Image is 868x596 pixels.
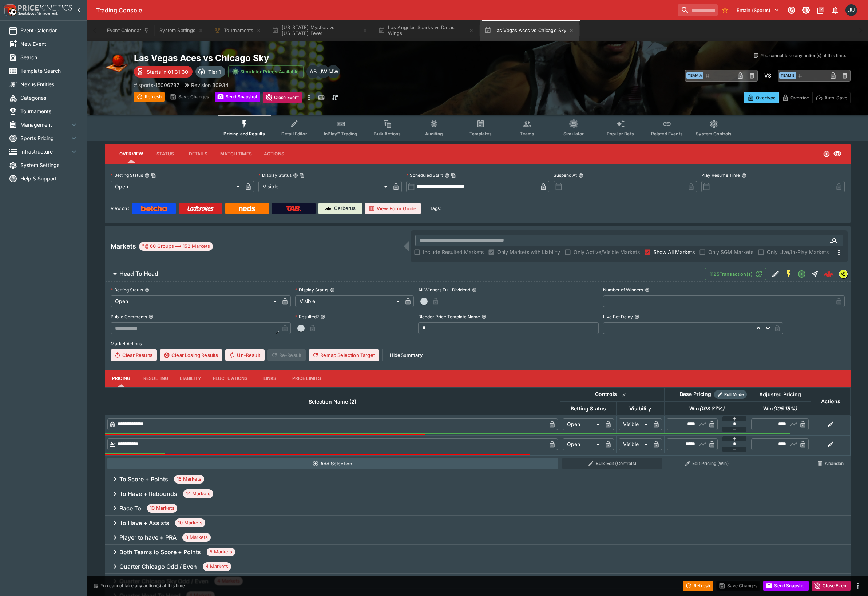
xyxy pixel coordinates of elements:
button: Pricing [105,370,138,387]
p: Override [790,94,809,102]
span: System Settings [20,161,78,169]
button: Public Comments [148,314,154,319]
h6: To Have + Rebounds [119,490,177,498]
span: Teams [520,131,534,136]
p: Tier 1 [208,68,221,76]
span: Win(105.15%) [755,404,805,413]
a: 0fdcf156-8d0f-45a6-a1de-cd21e07839c9 [821,267,836,281]
span: Search [20,53,78,61]
img: Betcha [141,206,167,211]
span: New Event [20,40,78,48]
button: Status [149,145,182,163]
p: Live Bet Delay [603,314,633,320]
button: Open [827,234,840,247]
button: Price Limits [286,370,327,387]
span: Templates [469,131,492,136]
button: Add Selection [107,458,558,469]
div: 0fdcf156-8d0f-45a6-a1de-cd21e07839c9 [824,269,834,279]
p: Cerberus [334,205,356,212]
button: Event Calendar [103,20,154,41]
button: Overview [114,145,149,163]
th: Controls [560,387,664,401]
div: Visible [258,181,390,192]
button: Edit Pricing (Win) [666,458,747,469]
span: Auditing [425,131,443,136]
p: Suspend At [554,172,577,178]
p: Display Status [295,287,328,293]
h6: Quarter Chicago Odd / Even [119,563,197,571]
button: Live Bet Delay [634,314,639,319]
button: Blender Price Template Name [481,314,487,319]
button: Send Snapshot [763,581,809,591]
h6: Head To Head [119,270,158,278]
label: Market Actions [111,338,845,349]
span: Nexus Entities [20,80,78,88]
button: Un-Result [225,349,264,361]
span: Categories [20,94,78,102]
button: Copy To Clipboard [151,173,156,178]
svg: Open [823,150,830,158]
span: Betting Status [563,404,614,413]
div: Open [111,181,242,192]
h6: Both Teams to Score + Points [119,548,201,556]
span: System Controls [696,131,732,136]
button: Match Times [214,145,258,163]
button: Links [254,370,286,387]
button: Suspend At [578,173,583,178]
p: You cannot take any action(s) at this time. [761,52,846,59]
div: Visible [295,295,402,307]
button: Notifications [829,4,842,17]
div: lsports [839,270,848,278]
button: System Settings [155,20,208,41]
h5: Markets [111,242,136,250]
button: Copy To Clipboard [300,173,305,178]
button: Close Event [812,581,851,591]
button: Auto-Save [812,92,851,103]
button: [US_STATE] Mystics vs [US_STATE] Fever [267,20,372,41]
span: Team B [779,72,796,79]
span: Related Events [651,131,683,136]
p: Number of Winners [603,287,643,293]
img: Cerberus [325,206,331,211]
em: ( 103.87 %) [699,404,724,413]
button: Refresh [683,581,713,591]
button: Number of Winners [645,287,650,293]
span: 10 Markets [147,505,177,512]
img: lsports [839,270,847,278]
button: Open [795,267,808,281]
p: Betting Status [111,287,143,293]
p: Starts in 01:31:30 [147,68,188,76]
img: PriceKinetics [18,5,72,11]
h2: Copy To Clipboard [134,52,492,64]
div: Justin.Walsh [845,4,857,16]
p: Betting Status [111,172,143,178]
button: HideSummary [385,349,427,361]
button: Resulted? [320,314,325,319]
span: 10 Markets [175,519,205,527]
p: Public Comments [111,314,147,320]
button: Toggle light/dark mode [800,4,813,17]
span: Only Markets with Liability [497,248,560,256]
button: Edit Detail [769,267,782,281]
button: Overtype [744,92,779,103]
button: Remap Selection Target [309,349,379,361]
span: Visibility [621,404,659,413]
button: Resulting [138,370,174,387]
button: Betting Status [144,287,150,293]
p: Auto-Save [824,94,847,102]
button: View Form Guide [365,203,421,214]
span: Only Active/Visible Markets [574,248,640,256]
span: 8 Markets [182,534,211,541]
div: Justin Walsh [317,65,330,78]
img: Ladbrokes [187,206,214,211]
div: Open [563,418,602,430]
button: Clear Results [111,349,157,361]
span: Popular Bets [607,131,634,136]
p: Resulted? [295,314,319,320]
span: Tournaments [20,107,78,115]
h6: - VS - [761,72,775,79]
span: Management [20,121,70,128]
span: 15 Markets [174,476,204,483]
span: Selection Name (2) [301,397,364,406]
